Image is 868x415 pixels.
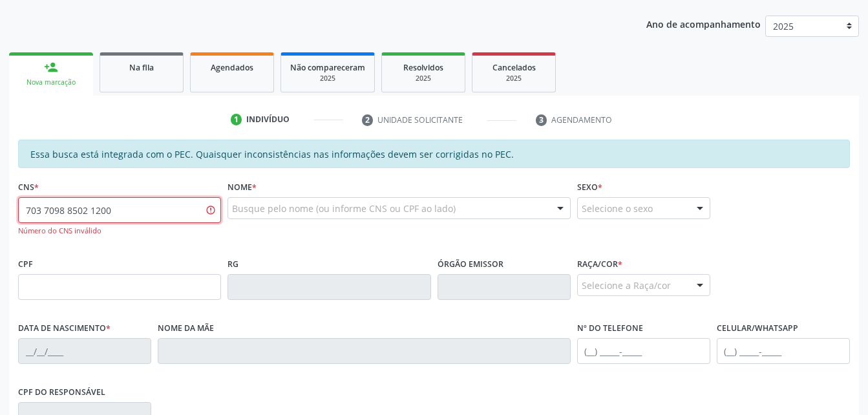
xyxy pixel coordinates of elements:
label: Nome [228,177,257,197]
label: CPF [18,255,33,275]
div: 2025 [482,74,546,83]
div: 1 [231,114,242,125]
div: Nova marcação [18,78,84,87]
span: Cancelados [492,62,536,73]
span: Busque pelo nome (ou informe CNS ou CPF ao lado) [232,202,456,215]
label: Nome da mãe [158,318,214,338]
span: Resolvidos [403,62,443,73]
label: RG [228,255,238,275]
label: Nº do Telefone [577,318,643,338]
div: Número do CNS inválido [18,226,221,237]
div: 2025 [290,74,365,83]
label: CPF do responsável [18,382,105,402]
input: (__) _____-_____ [717,338,850,364]
span: Agendados [211,62,253,73]
label: Órgão emissor [438,255,503,275]
span: Não compareceram [290,62,365,73]
span: Selecione o sexo [582,202,653,215]
div: person_add [44,60,58,74]
span: Na fila [129,62,154,73]
div: Indivíduo [246,114,290,125]
span: Selecione a Raça/cor [582,279,671,292]
label: CNS [18,177,39,197]
input: (__) _____-_____ [577,338,710,364]
label: Data de nascimento [18,318,111,338]
div: Essa busca está integrada com o PEC. Quaisquer inconsistências nas informações devem ser corrigid... [18,140,850,168]
label: Sexo [577,177,602,197]
label: Raça/cor [577,255,622,275]
label: Celular/WhatsApp [717,318,798,338]
p: Ano de acompanhamento [646,16,761,32]
div: 2025 [391,74,456,83]
input: __/__/____ [18,338,151,364]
